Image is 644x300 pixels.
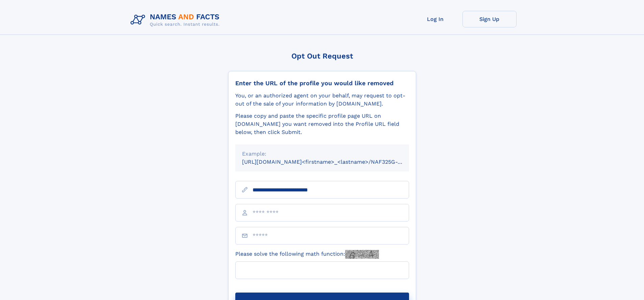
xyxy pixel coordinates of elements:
a: Log In [408,11,462,27]
img: Logo Names and Facts [128,11,225,29]
div: Example: [242,150,402,158]
label: Please solve the following math function: [235,250,379,259]
a: Sign Up [462,11,517,27]
small: [URL][DOMAIN_NAME]<firstname>_<lastname>/NAF325G-xxxxxxxx [242,159,422,165]
div: Please copy and paste the specific profile page URL on [DOMAIN_NAME] you want removed into the Pr... [235,112,409,136]
div: You, or an authorized agent on your behalf, may request to opt-out of the sale of your informatio... [235,92,409,108]
div: Enter the URL of the profile you would like removed [235,79,409,87]
div: Opt Out Request [228,52,416,60]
